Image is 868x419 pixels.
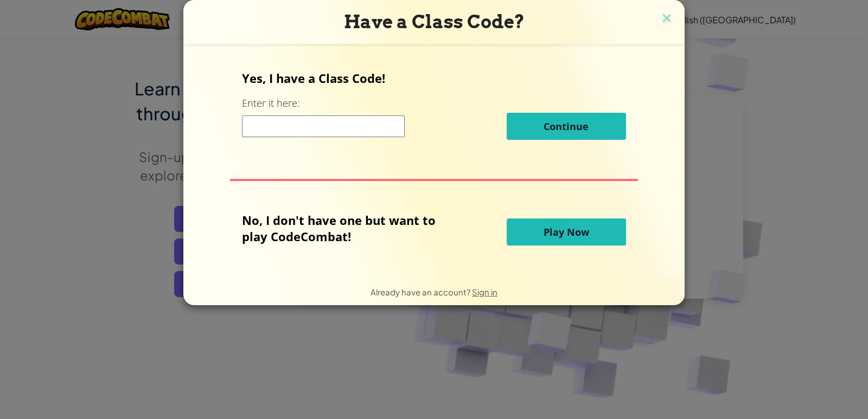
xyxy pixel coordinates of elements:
a: Sign in [472,287,497,297]
label: Enter it here: [242,96,299,110]
button: Continue [507,113,626,140]
p: Yes, I have a Class Code! [242,70,626,86]
span: Play Now [544,225,589,238]
button: Play Now [507,218,626,246]
span: Already have an account? [371,287,472,297]
p: No, I don't have one but want to play CodeCombat! [242,212,452,244]
span: Continue [544,120,589,133]
span: Have a Class Code? [344,11,525,33]
img: close icon [660,11,674,27]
